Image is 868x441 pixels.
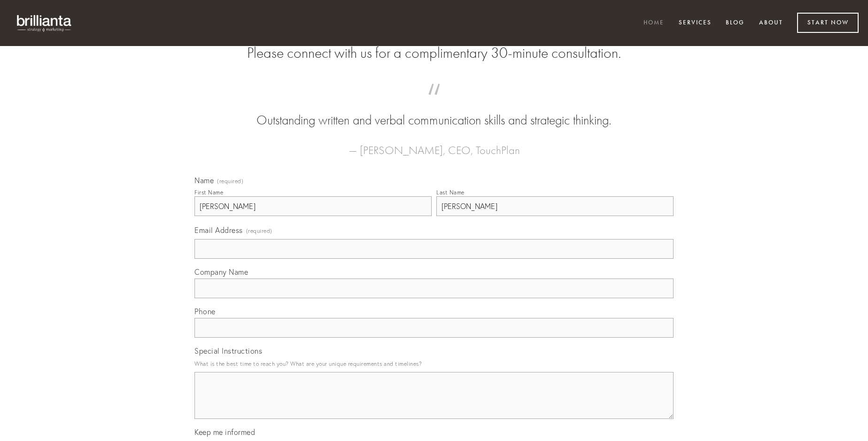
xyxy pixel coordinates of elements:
[194,225,243,235] span: Email Address
[194,267,248,277] span: Company Name
[194,307,216,316] span: Phone
[194,189,223,196] div: First Name
[194,427,255,437] span: Keep me informed
[194,44,674,62] h2: Please connect with us for a complimentary 30-minute consultation.
[753,15,789,31] a: About
[720,15,751,31] a: Blog
[246,224,272,237] span: (required)
[194,176,214,185] span: Name
[217,178,243,184] span: (required)
[436,189,465,196] div: Last Name
[194,346,262,356] span: Special Instructions
[209,93,659,130] blockquote: Outstanding written and verbal communication skills and strategic thinking.
[9,9,80,37] img: brillianta - research, strategy, marketing
[637,15,670,31] a: Home
[194,357,674,370] p: What is the best time to reach you? What are your unique requirements and timelines?
[673,15,718,31] a: Services
[797,13,859,33] a: Start Now
[209,93,659,111] span: “
[209,130,659,160] figcaption: — [PERSON_NAME], CEO, TouchPlan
